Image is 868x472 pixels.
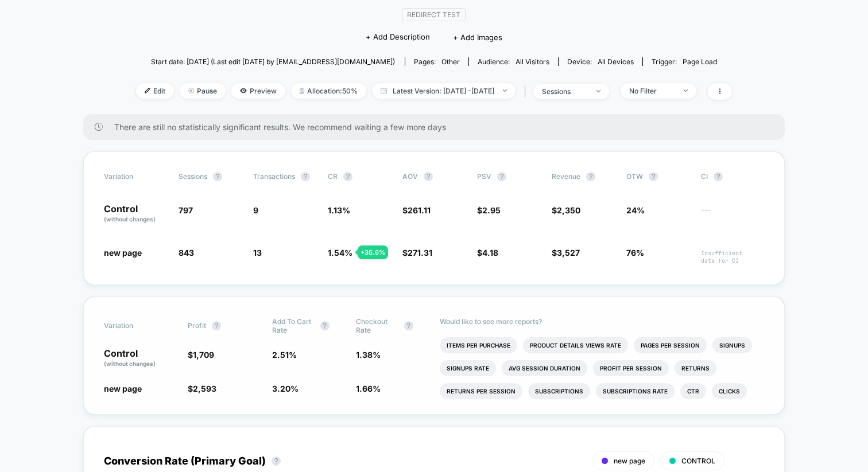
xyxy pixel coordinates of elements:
span: Variation [104,172,167,181]
button: ? [404,321,413,330]
span: $ [402,248,432,258]
button: ? [497,172,506,181]
span: There are still no statistically significant results. We recommend waiting a few more days [114,122,762,132]
button: ? [272,457,281,466]
span: Start date: [DATE] (Last edit [DATE] by [EMAIL_ADDRESS][DOMAIN_NAME]) [151,57,395,66]
li: Avg Session Duration [502,360,587,376]
span: 271.31 [408,248,432,258]
span: new page [614,457,645,465]
span: 3.20 % [272,384,299,393]
img: calendar [381,88,387,93]
span: Latest Version: [DATE] - [DATE] [372,83,516,99]
div: No Filter [629,87,675,95]
img: end [596,90,600,92]
span: 843 [179,248,194,258]
li: Items Per Purchase [440,337,517,353]
p: Control [104,349,176,368]
span: 3,527 [557,248,580,258]
button: ? [424,172,433,181]
span: $ [552,205,580,215]
span: $ [402,205,431,215]
li: Ctr [680,383,706,399]
span: 1.54 % [328,248,352,258]
span: Redirect Test [402,8,466,21]
div: Pages: [414,57,460,66]
span: $ [188,384,216,393]
span: Pause [180,83,226,99]
span: Variation [104,317,167,334]
span: Checkout Rate [356,317,398,334]
li: Returns [675,360,716,376]
span: Revenue [552,172,580,181]
img: end [684,89,688,92]
span: + Add Images [453,33,502,42]
li: Pages Per Session [634,337,707,353]
span: 24% [626,205,645,215]
span: all devices [598,57,634,66]
span: 2,350 [557,205,580,215]
button: ? [649,172,658,181]
span: PSV [477,172,491,181]
li: Subscriptions [528,383,590,399]
span: Insufficient data for CI [701,249,764,264]
span: Edit [136,83,174,99]
div: sessions [542,87,588,96]
div: + 36.6 % [358,245,388,259]
li: Clicks [712,383,747,399]
button: ? [320,321,330,330]
span: Sessions [179,172,207,181]
span: 261.11 [408,205,431,215]
span: 1,709 [193,350,214,360]
span: OTW [626,172,689,181]
span: Transactions [253,172,295,181]
span: 76% [626,248,644,258]
li: Profit Per Session [593,360,669,376]
button: ? [343,172,352,181]
span: 2,593 [193,384,216,393]
img: end [188,88,194,93]
span: AOV [402,172,418,181]
span: Profit [188,321,206,330]
span: | [521,83,533,100]
button: ? [213,172,222,181]
span: CI [701,172,764,181]
li: Signups [712,337,752,353]
p: Would like to see more reports? [440,317,764,326]
img: end [503,89,507,92]
span: (without changes) [104,360,156,367]
span: CONTROL [681,457,715,465]
button: ? [714,172,723,181]
span: Page Load [683,57,717,66]
button: ? [586,172,595,181]
div: Audience: [478,57,549,66]
span: new page [104,384,142,393]
span: new page [104,248,142,258]
span: 1.13 % [328,205,350,215]
span: Add To Cart Rate [272,317,315,334]
button: ? [212,321,221,330]
span: All Visitors [516,57,549,66]
li: Signups Rate [440,360,496,376]
span: CR [328,172,338,181]
span: Device: [558,57,642,66]
span: 9 [253,205,258,215]
span: $ [552,248,580,258]
button: ? [301,172,310,181]
li: Returns Per Session [440,383,522,399]
span: (without changes) [104,216,156,223]
span: --- [701,207,764,224]
span: 1.38 % [356,350,381,360]
span: $ [477,205,501,215]
span: $ [188,350,214,360]
span: Allocation: 50% [291,83,366,99]
div: Trigger: [652,57,717,66]
li: Product Details Views Rate [523,337,628,353]
img: edit [145,88,150,93]
span: 1.66 % [356,384,381,393]
span: $ [477,248,498,258]
span: 13 [253,248,262,258]
img: rebalance [300,88,304,94]
li: Subscriptions Rate [596,383,675,399]
span: 2.95 [482,205,501,215]
span: + Add Description [366,32,430,43]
